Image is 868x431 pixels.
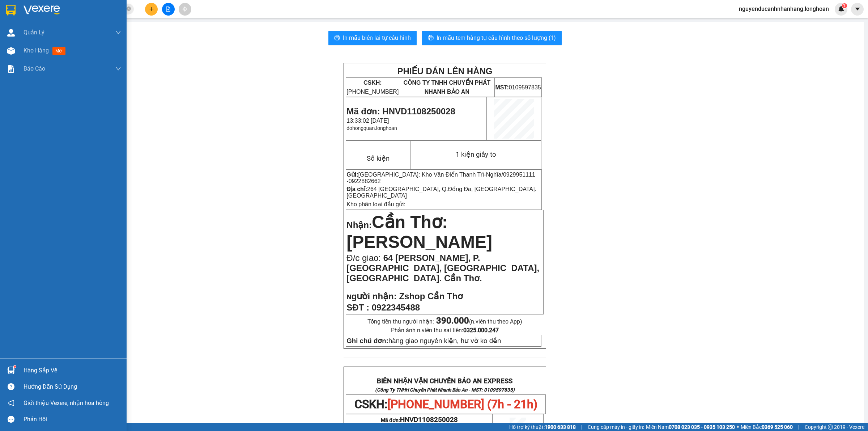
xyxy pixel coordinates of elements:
[346,253,539,283] span: 64 [PERSON_NAME], P. [GEOGRAPHIC_DATA], [GEOGRAPHIC_DATA], [GEOGRAPHIC_DATA]. Cần Thơ.
[391,327,499,334] span: Phản ánh n.viên thu sai tiền:
[346,172,358,178] strong: Gửi:
[8,416,14,423] span: message
[101,25,115,31] strong: MST:
[397,66,492,76] strong: PHIẾU DÁN LÊN HÀNG
[741,423,793,431] span: Miền Bắc
[328,31,417,45] button: printerIn mẫu biên lai tự cấu hình
[346,186,536,199] span: 264 [GEOGRAPHIC_DATA], Q.Đống Đa, [GEOGRAPHIC_DATA]. [GEOGRAPHIC_DATA]
[346,172,535,184] span: Nghĩa/0929951111 -
[349,178,381,184] span: 0922882662
[14,365,16,368] sup: 1
[838,6,844,12] img: icon-new-feature
[24,64,45,73] span: Báo cáo
[115,66,121,72] span: down
[334,35,340,42] span: printer
[495,84,541,90] span: 0109597835
[346,201,405,207] span: Kho phân loại đầu gửi:
[377,377,512,385] strong: BIÊN NHẬN VẬN CHUYỂN BẢO AN EXPRESS
[52,47,65,55] span: mới
[145,3,158,16] button: plus
[403,80,490,95] span: CÔNG TY TNHH CHUYỂN PHÁT NHANH BẢO AN
[346,125,397,131] span: dohongquan.longhoan
[346,80,399,95] span: [PHONE_NUMBER]
[851,3,864,16] button: caret-down
[3,22,55,35] span: [PHONE_NUMBER]
[166,7,171,12] span: file-add
[115,30,121,35] span: down
[762,424,793,430] strong: 0369 525 060
[363,80,382,86] strong: CSKH:
[7,367,15,374] img: warehouse-icon
[375,387,515,393] strong: (Công Ty TNHH Chuyển Phát Nhanh Bảo An - MST: 0109597835)
[56,15,100,42] span: CÔNG TY TNHH CHUYỂN PHÁT NHANH BẢO AN
[456,151,496,159] span: 1 kiện giấy to
[354,397,537,411] span: CSKH:
[381,417,458,423] span: Mã đơn:
[387,397,537,411] span: [PHONE_NUMBER] (7h - 21h)
[346,212,492,252] span: Cần Thơ: [PERSON_NAME]
[346,118,389,124] span: 13:33:02 [DATE]
[7,65,15,73] img: solution-icon
[20,22,38,28] strong: CSKH:
[436,318,522,325] span: (n.viên thu theo App)
[179,3,191,16] button: aim
[3,47,76,67] span: Mã đơn: HNVD1108250028
[346,220,372,230] span: Nhận:
[24,398,109,407] span: Giới thiệu Vexere, nhận hoa hồng
[588,423,644,431] span: Cung cấp máy in - giấy in:
[463,327,499,334] strong: 0325.000.247
[828,424,833,430] span: copyright
[437,33,556,42] span: In mẫu tem hàng tự cấu hình theo số lượng (1)
[162,3,175,16] button: file-add
[733,4,835,13] span: nguyenducanhnhanhang.longhoan
[646,423,735,431] span: Miền Nam
[842,3,847,8] sup: 1
[24,28,44,37] span: Quản Lý
[24,47,49,54] span: Kho hàng
[367,155,390,162] span: Số kiện
[346,172,535,184] span: -
[127,7,131,11] span: close-circle
[346,253,383,263] span: Đ/c giao:
[495,84,509,90] strong: MST:
[8,400,14,406] span: notification
[581,423,582,431] span: |
[428,35,434,42] span: printer
[372,303,420,312] span: 0922345488
[343,33,411,42] span: In mẫu biên lai tự cấu hình
[101,25,147,31] span: 0109597835
[422,31,562,45] button: printerIn mẫu tem hàng tự cấu hình theo số lượng (1)
[352,291,397,301] span: gười nhận:
[7,47,15,55] img: warehouse-icon
[346,186,367,192] strong: Địa chỉ:
[399,291,463,301] span: Zshop Cần Thơ
[6,5,16,16] img: logo-vxr
[358,172,484,178] span: [GEOGRAPHIC_DATA]: Kho Văn Điển Thanh Trì
[7,29,15,37] img: warehouse-icon
[8,383,14,390] span: question-circle
[843,3,846,8] span: 1
[28,3,123,13] strong: PHIẾU DÁN LÊN HÀNG
[149,7,154,12] span: plus
[182,7,187,12] span: aim
[346,293,396,301] strong: N
[509,423,576,431] span: Hỗ trợ kỹ thuật:
[669,424,735,430] strong: 0708 023 035 - 0935 103 250
[854,6,861,12] span: caret-down
[798,423,799,431] span: |
[436,316,469,326] strong: 390.000
[545,424,576,430] strong: 1900 633 818
[346,337,388,345] strong: Ghi chú đơn:
[346,106,455,116] span: Mã đơn: HNVD1108250028
[400,416,458,424] span: HNVD1108250028
[346,337,501,345] span: hàng giao nguyên kiện, hư vỡ ko đền
[367,318,522,325] span: Tổng tiền thu người nhận:
[24,365,121,376] div: Hàng sắp về
[346,303,369,312] strong: SĐT :
[127,6,131,13] span: close-circle
[24,414,121,425] div: Phản hồi
[737,426,739,428] span: ⚪️
[24,381,121,392] div: Hướng dẫn sử dụng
